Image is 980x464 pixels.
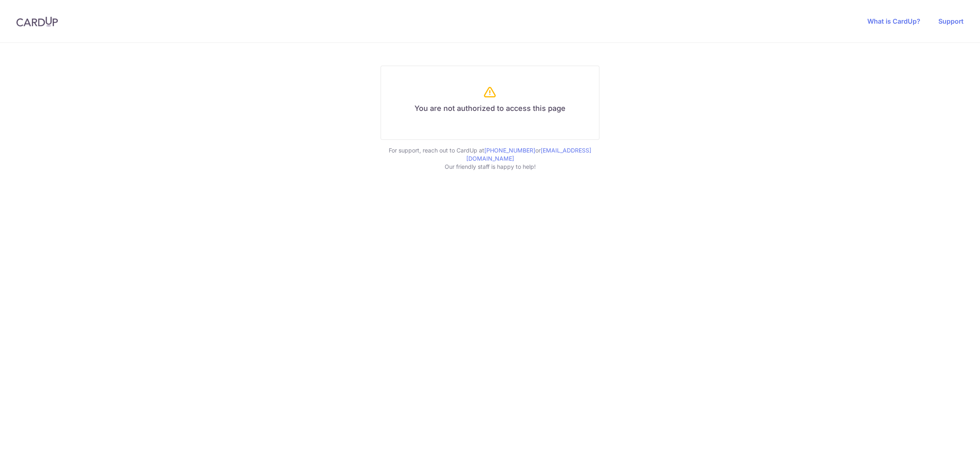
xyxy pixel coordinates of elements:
a: [EMAIL_ADDRESS][DOMAIN_NAME] [466,147,592,162]
p: For support, reach out to CardUp at or [381,146,599,163]
p: Our friendly staff is happy to help! [381,163,599,171]
a: Support [938,17,964,25]
h6: You are not authorized to access this page [391,104,589,113]
img: CardUp Logo [16,17,58,27]
a: [PHONE_NUMBER] [484,147,535,154]
a: What is CardUp? [867,17,920,25]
